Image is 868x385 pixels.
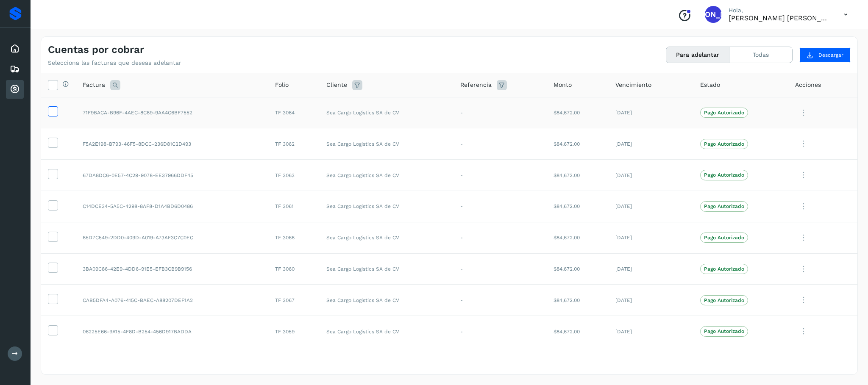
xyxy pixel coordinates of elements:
[6,80,24,99] div: Cuentas por cobrar
[704,266,744,272] p: Pago Autorizado
[460,80,492,89] span: Referencia
[453,97,547,128] td: -
[83,80,105,89] span: Factura
[704,235,744,241] p: Pago Autorizado
[275,80,289,89] span: Folio
[609,97,693,128] td: [DATE]
[453,316,547,347] td: -
[268,97,320,128] td: TF 3064
[320,285,453,316] td: Sea Cargo Logistics SA de CV
[704,110,744,116] p: Pago Autorizado
[326,80,347,89] span: Cliente
[547,128,609,160] td: $84,672.00
[268,253,320,285] td: TF 3060
[268,160,320,191] td: TF 3063
[799,47,851,63] button: Descargar
[268,222,320,253] td: TF 3068
[666,47,729,63] button: Para adelantar
[609,316,693,347] td: [DATE]
[320,160,453,191] td: Sea Cargo Logistics SA de CV
[729,7,830,14] p: Hola,
[547,253,609,285] td: $84,672.00
[704,297,744,303] p: Pago Autorizado
[554,80,572,89] span: Monto
[609,253,693,285] td: [DATE]
[547,160,609,191] td: $84,672.00
[453,160,547,191] td: -
[704,328,744,334] p: Pago Autorizado
[609,285,693,316] td: [DATE]
[76,253,268,285] td: 3BA09C86-42E9-4DD6-91E5-EFB3CB9B9156
[6,60,24,78] div: Embarques
[320,316,453,347] td: Sea Cargo Logistics SA de CV
[320,128,453,160] td: Sea Cargo Logistics SA de CV
[6,39,24,58] div: Inicio
[76,97,268,128] td: 71F9BACA-B96F-4AEC-8C89-9AA4C6BF7552
[76,316,268,347] td: 06225E66-9A15-4F8D-B254-456D917BADDA
[76,191,268,222] td: C14DCE34-5A5C-4298-8AF8-D1A4BD6D0486
[268,285,320,316] td: TF 3067
[609,191,693,222] td: [DATE]
[729,47,792,63] button: Todas
[547,316,609,347] td: $84,672.00
[700,80,720,89] span: Estado
[320,253,453,285] td: Sea Cargo Logistics SA de CV
[453,128,547,160] td: -
[547,285,609,316] td: $84,672.00
[48,44,144,56] h4: Cuentas por cobrar
[268,128,320,160] td: TF 3062
[453,222,547,253] td: -
[76,128,268,160] td: F5A2E198-B793-46F5-8DCC-236D81C2D493
[547,222,609,253] td: $84,672.00
[547,191,609,222] td: $84,672.00
[268,316,320,347] td: TF 3059
[320,191,453,222] td: Sea Cargo Logistics SA de CV
[547,97,609,128] td: $84,672.00
[729,14,830,22] p: Jesus Alberto Altamirano Alvarez
[795,80,821,89] span: Acciones
[609,222,693,253] td: [DATE]
[818,51,843,59] span: Descargar
[615,80,651,89] span: Vencimiento
[268,191,320,222] td: TF 3061
[453,253,547,285] td: -
[704,172,744,178] p: Pago Autorizado
[320,222,453,253] td: Sea Cargo Logistics SA de CV
[704,141,744,147] p: Pago Autorizado
[609,160,693,191] td: [DATE]
[453,285,547,316] td: -
[76,285,268,316] td: CAB5DFA4-A076-415C-BAEC-A88207DEF1A2
[704,203,744,209] p: Pago Autorizado
[76,222,268,253] td: 85D7C549-2DD0-409D-A019-A73AF3C7C0EC
[76,160,268,191] td: 67DA8DC6-0E57-4C29-9078-EE37966DDF45
[48,59,181,66] p: Selecciona las facturas que deseas adelantar
[609,128,693,160] td: [DATE]
[453,191,547,222] td: -
[320,97,453,128] td: Sea Cargo Logistics SA de CV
